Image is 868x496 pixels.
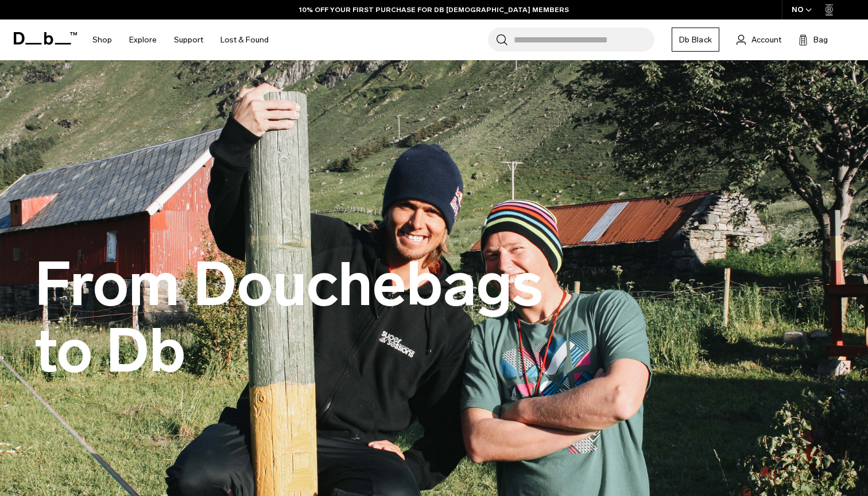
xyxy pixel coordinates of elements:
[672,28,719,52] a: Db Black
[799,33,828,46] button: Bag
[299,5,569,15] a: 10% OFF YOUR FIRST PURCHASE FOR DB [DEMOGRAPHIC_DATA] MEMBERS
[220,19,269,60] a: Lost & Found
[34,252,551,384] h1: From Douchebags to Db
[751,34,781,46] span: Account
[92,19,112,60] a: Shop
[813,34,828,46] span: Bag
[129,19,157,60] a: Explore
[737,33,781,46] a: Account
[174,19,203,60] a: Support
[84,19,277,60] nav: Main Navigation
